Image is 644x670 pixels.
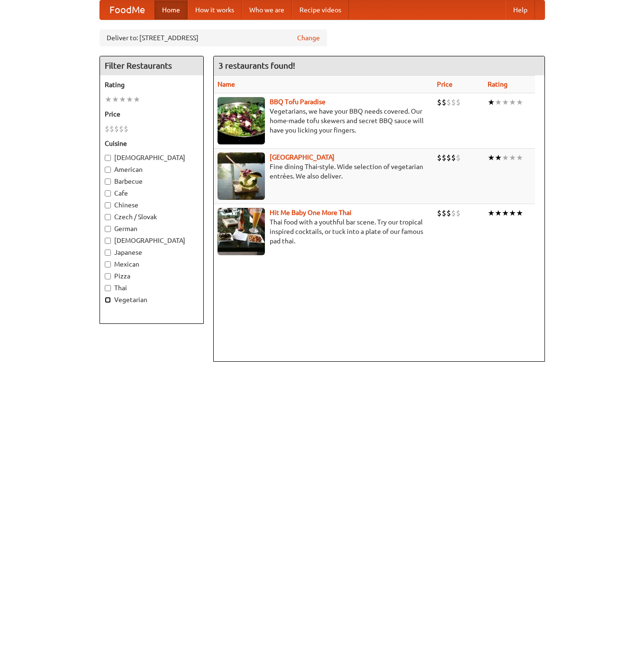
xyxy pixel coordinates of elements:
[242,0,292,19] a: Who we are
[105,177,199,186] label: Barbecue
[105,226,111,232] input: German
[119,124,124,134] li: $
[100,56,203,75] h4: Filter Restaurants
[105,248,199,257] label: Japanese
[100,0,154,19] a: FoodMe
[105,250,111,256] input: Japanese
[105,167,111,173] input: American
[516,97,523,107] li: ★
[105,224,199,233] label: German
[126,94,133,105] li: ★
[105,124,109,134] li: $
[105,109,199,119] h5: Price
[218,61,295,70] ng-pluralize: 3 restaurants found!
[218,162,430,181] p: Fine dining Thai-style. Wide selection of vegetarian entrées. We also deliver.
[105,236,199,245] label: [DEMOGRAPHIC_DATA]
[488,97,495,107] li: ★
[437,152,442,163] li: $
[105,200,199,210] label: Chinese
[154,0,188,19] a: Home
[270,209,352,216] a: Hit Me Baby One More Thai
[105,283,199,293] label: Thai
[297,33,320,43] a: Change
[506,0,535,19] a: Help
[105,285,111,291] input: Thai
[105,179,111,185] input: Barbecue
[133,94,140,105] li: ★
[488,80,508,88] a: Rating
[516,152,523,163] li: ★
[105,212,199,222] label: Czech / Slovak
[516,208,523,218] li: ★
[105,80,199,89] h5: Rating
[451,208,456,218] li: $
[451,97,456,107] li: $
[442,208,446,218] li: $
[446,97,451,107] li: $
[105,273,111,279] input: Pizza
[495,208,502,218] li: ★
[218,80,235,88] a: Name
[292,0,349,19] a: Recipe videos
[105,190,111,197] input: Cafe
[105,188,199,198] label: Cafe
[437,80,453,88] a: Price
[218,208,265,255] img: babythai.jpg
[502,97,509,107] li: ★
[451,152,456,163] li: $
[105,139,199,148] h5: Cuisine
[509,152,516,163] li: ★
[218,152,265,200] img: satay.jpg
[105,165,199,174] label: American
[105,202,111,208] input: Chinese
[109,124,114,134] li: $
[105,238,111,244] input: [DEMOGRAPHIC_DATA]
[446,152,451,163] li: $
[105,297,111,303] input: Vegetarian
[218,97,265,144] img: tofuparadise.jpg
[495,152,502,163] li: ★
[105,295,199,304] label: Vegetarian
[105,259,199,269] label: Mexican
[188,0,242,19] a: How it works
[437,97,442,107] li: $
[112,94,119,105] li: ★
[100,29,327,46] div: Deliver to: [STREET_ADDRESS]
[105,261,111,268] input: Mexican
[105,155,111,161] input: [DEMOGRAPHIC_DATA]
[488,152,495,163] li: ★
[502,152,509,163] li: ★
[502,208,509,218] li: ★
[456,208,461,218] li: $
[442,97,446,107] li: $
[456,97,461,107] li: $
[218,107,430,135] p: Vegetarians, we have your BBQ needs covered. Our home-made tofu skewers and secret BBQ sauce will...
[509,97,516,107] li: ★
[105,214,111,220] input: Czech / Slovak
[270,153,335,161] a: [GEOGRAPHIC_DATA]
[488,208,495,218] li: ★
[446,208,451,218] li: $
[442,152,446,163] li: $
[218,217,430,246] p: Thai food with a youthful bar scene. Try our tropical inspired cocktails, or tuck into a plate of...
[124,124,128,134] li: $
[270,98,326,106] a: BBQ Tofu Paradise
[114,124,119,134] li: $
[437,208,442,218] li: $
[119,94,126,105] li: ★
[105,271,199,281] label: Pizza
[105,153,199,162] label: [DEMOGRAPHIC_DATA]
[509,208,516,218] li: ★
[456,152,461,163] li: $
[105,94,112,105] li: ★
[495,97,502,107] li: ★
